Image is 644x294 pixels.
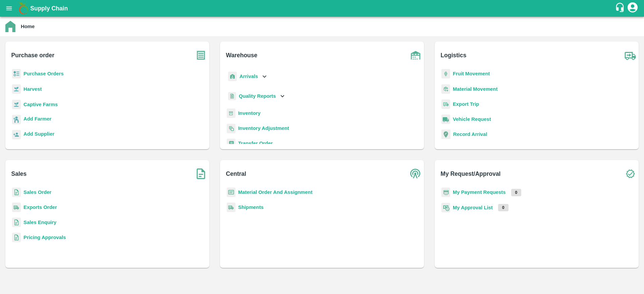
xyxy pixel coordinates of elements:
[441,99,450,109] img: delivery
[1,1,17,16] button: open drawer
[228,72,237,81] img: whArrival
[23,190,51,195] a: Sales Order
[441,130,450,139] img: recordArrival
[498,204,508,211] p: 0
[12,115,21,125] img: farmer
[511,189,522,196] p: 0
[227,108,235,118] img: whInventory
[30,5,68,12] b: Supply Chain
[453,117,491,122] a: Vehicle Request
[11,51,54,60] b: Purchase order
[441,203,450,213] img: approval
[453,71,490,76] a: Fruit Movement
[12,218,21,227] img: sales
[12,203,21,212] img: shipments
[11,169,27,178] b: Sales
[23,220,56,225] a: Sales Enquiry
[238,126,289,131] a: Inventory Adjustment
[227,203,235,212] img: shipments
[227,89,286,103] div: Quality Reports
[441,84,450,94] img: material
[227,188,235,197] img: centralMaterial
[193,165,209,182] img: soSales
[23,102,58,107] a: Captive Farms
[227,139,235,148] img: whTransfer
[23,115,51,124] a: Add Farmer
[238,205,264,210] a: Shipments
[23,205,57,210] a: Exports Order
[12,84,21,94] img: harvest
[622,47,639,64] img: truck
[441,69,450,79] img: fruit
[12,233,21,242] img: sales
[227,124,235,133] img: inventory
[226,51,258,60] b: Warehouse
[453,86,498,92] a: Material Movement
[21,24,35,29] b: Home
[622,165,639,182] img: check
[453,190,506,195] a: My Payment Requests
[239,93,276,99] b: Quality Reports
[226,169,246,178] b: Central
[627,1,639,15] div: account of current user
[239,74,258,79] b: Arrivals
[615,2,627,14] div: customer-support
[23,71,64,76] a: Purchase Orders
[193,47,209,64] img: purchase
[23,86,42,92] a: Harvest
[12,99,21,109] img: harvest
[12,69,21,79] img: reciept
[407,47,424,64] img: warehouse
[441,115,450,124] img: vehicle
[407,165,424,182] img: central
[238,111,261,116] a: Inventory
[441,188,450,197] img: payment
[441,169,501,178] b: My Request/Approval
[228,92,236,100] img: qualityReport
[453,101,479,107] a: Export Trip
[453,205,493,210] a: My Approval List
[227,69,268,84] div: Arrivals
[238,190,313,195] a: Material Order And Assignment
[23,131,54,137] b: Add Supplier
[12,188,21,197] img: sales
[238,141,273,146] a: Transfer Order
[23,235,66,240] a: Pricing Approvals
[12,130,21,140] img: supplier
[17,2,30,15] img: logo
[23,130,54,139] a: Add Supplier
[441,51,467,60] b: Logistics
[453,132,487,137] a: Record Arrival
[23,116,51,122] b: Add Farmer
[5,21,15,32] img: home
[30,4,615,13] a: Supply Chain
